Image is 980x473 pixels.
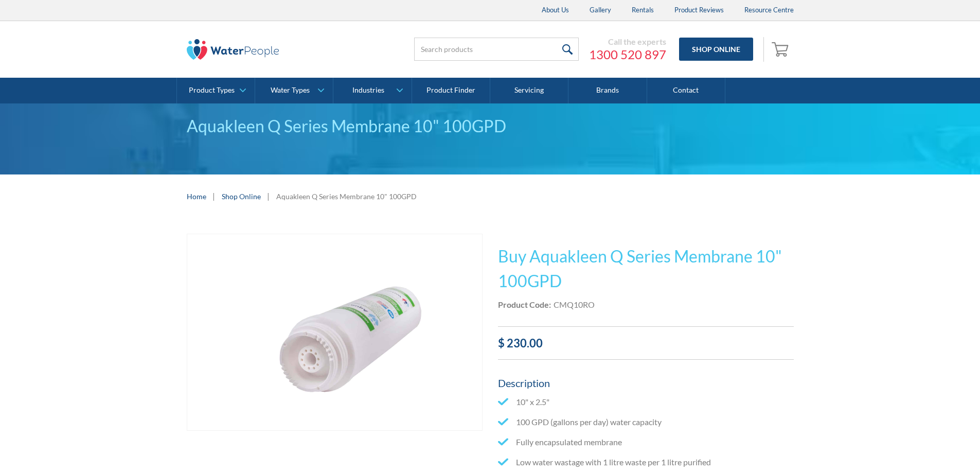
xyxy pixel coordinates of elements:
div: Aquakleen Q Series Membrane 10" 100GPD [276,191,417,202]
div: Call the experts [589,37,666,47]
a: Contact [647,78,725,103]
div: | [211,190,217,202]
h1: Buy Aquakleen Q Series Membrane 10" 100GPD [498,244,794,293]
div: | [266,190,271,202]
a: Product Types [177,78,255,103]
li: Fully encapsulated membrane [498,436,794,448]
img: shopping cart [772,41,791,57]
a: Home [187,191,206,202]
div: $ 230.00 [498,335,794,352]
div: Water Types [271,86,310,95]
a: 1300 520 897 [589,47,666,62]
a: Servicing [490,78,568,103]
div: Aquakleen Q Series Membrane 10" 100GPD [187,114,794,138]
strong: Product Code: [498,300,551,309]
input: Search products [414,38,579,61]
img: Aquakleen Q Series Membrane 10" 100GPD [187,234,482,431]
img: The Water People [187,39,279,60]
li: Low water wastage with 1 litre waste per 1 litre purified [498,456,794,468]
h5: Description [498,375,794,391]
div: CMQ10RO [554,299,595,311]
li: 100 GPD (gallons per day) water capacity [498,416,794,428]
a: Water Types [255,78,333,103]
iframe: podium webchat widget bubble [877,422,980,473]
a: open lightbox [187,234,483,431]
div: Product Types [189,86,235,95]
a: Open cart [769,37,794,62]
div: Industries [352,86,384,95]
a: Brands [568,78,647,103]
a: Shop Online [222,191,261,202]
a: Industries [333,78,411,103]
a: Shop Online [679,38,753,61]
li: 10" x 2.5" [498,396,794,408]
a: Product Finder [412,78,490,103]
